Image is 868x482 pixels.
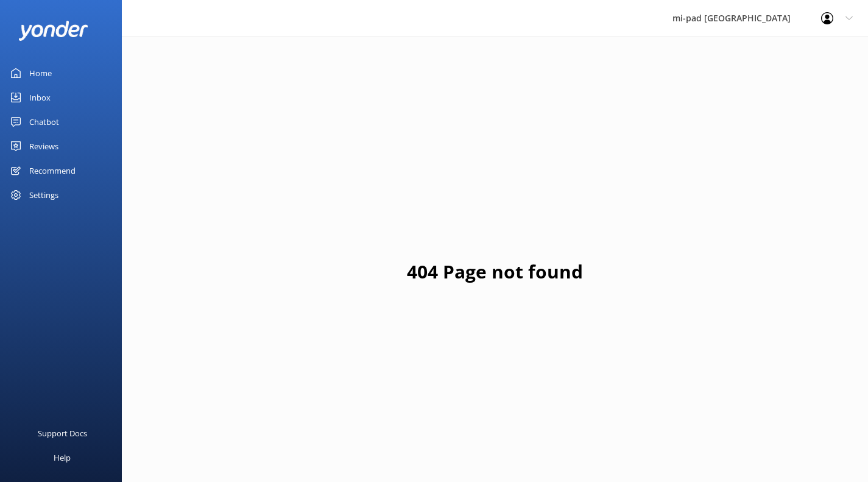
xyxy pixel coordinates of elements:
[18,21,88,41] img: yonder-white-logo.png
[29,134,58,158] div: Reviews
[54,445,71,470] div: Help
[407,257,583,286] h1: 404 Page not found
[29,158,76,183] div: Recommend
[38,421,87,445] div: Support Docs
[29,183,58,207] div: Settings
[29,110,59,134] div: Chatbot
[29,85,51,110] div: Inbox
[29,61,52,85] div: Home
